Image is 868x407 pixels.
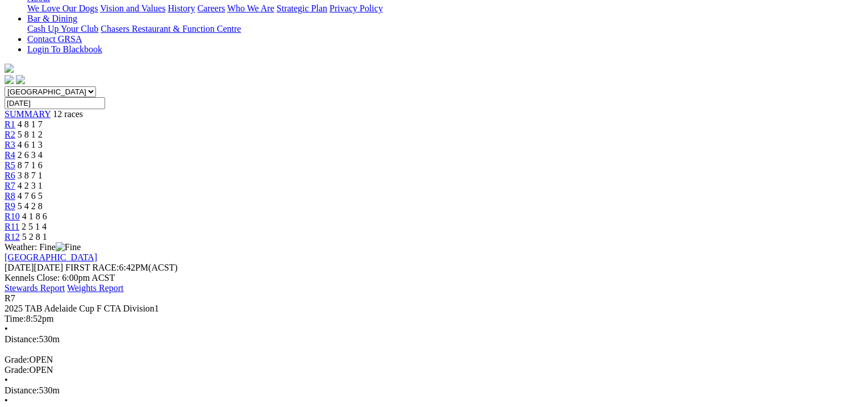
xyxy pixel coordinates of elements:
a: [GEOGRAPHIC_DATA] [5,252,97,262]
span: [DATE] [5,263,63,272]
a: Privacy Policy [329,3,383,13]
span: 4 6 1 3 [18,140,43,149]
a: Weights Report [67,283,124,293]
span: Weather: Fine [5,242,81,252]
a: SUMMARY [5,109,51,119]
span: 2 5 1 4 [22,222,47,231]
a: R11 [5,222,19,231]
span: FIRST RACE: [65,263,119,272]
div: About [27,3,855,14]
div: Kennels Close: 6:00pm ACST [5,273,855,283]
span: 2 6 3 4 [18,150,43,160]
span: Distance: [5,334,39,344]
span: 4 8 1 7 [18,119,43,129]
a: History [168,3,195,13]
span: • [5,396,8,405]
span: 6:42PM(ACST) [65,263,178,272]
span: Distance: [5,385,39,395]
a: R9 [5,201,15,211]
span: [DATE] [5,263,34,272]
span: Grade: [5,355,30,364]
span: 12 races [53,109,83,119]
a: R1 [5,119,15,129]
a: R8 [5,191,15,201]
span: 8 7 1 6 [18,160,43,170]
a: Careers [197,3,225,13]
div: 8:52pm [5,314,855,324]
img: logo-grsa-white.png [5,64,14,73]
span: • [5,324,8,334]
div: OPEN [5,355,855,365]
a: Cash Up Your Club [27,24,98,34]
img: twitter.svg [16,75,25,84]
span: Time: [5,314,26,323]
img: Fine [56,242,81,252]
a: R6 [5,171,15,180]
span: Grade: [5,365,30,375]
a: R5 [5,160,15,170]
span: R7 [5,293,15,303]
span: 4 1 8 6 [22,211,47,221]
div: 530m [5,334,855,344]
div: OPEN [5,365,855,375]
a: R3 [5,140,15,149]
a: Login To Blackbook [27,44,102,54]
span: 5 8 1 2 [18,130,43,139]
a: We Love Our Dogs [27,3,98,13]
span: 4 7 6 5 [18,191,43,201]
a: R10 [5,211,20,221]
span: 5 4 2 8 [18,201,43,211]
a: Strategic Plan [277,3,327,13]
span: 5 2 8 1 [22,232,47,242]
a: Stewards Report [5,283,65,293]
a: Vision and Values [100,3,165,13]
span: • [5,375,8,385]
div: Bar & Dining [27,24,855,34]
input: Select date [5,97,105,109]
a: Chasers Restaurant & Function Centre [101,24,241,34]
a: Bar & Dining [27,14,77,23]
div: 2025 TAB Adelaide Cup F CTA Division1 [5,304,855,314]
div: 530m [5,385,855,396]
a: R4 [5,150,15,160]
a: Who We Are [227,3,274,13]
span: 4 2 3 1 [18,181,43,190]
span: 3 8 7 1 [18,171,43,180]
img: facebook.svg [5,75,14,84]
a: Contact GRSA [27,34,82,44]
a: R2 [5,130,15,139]
a: R7 [5,181,15,190]
a: R12 [5,232,20,242]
